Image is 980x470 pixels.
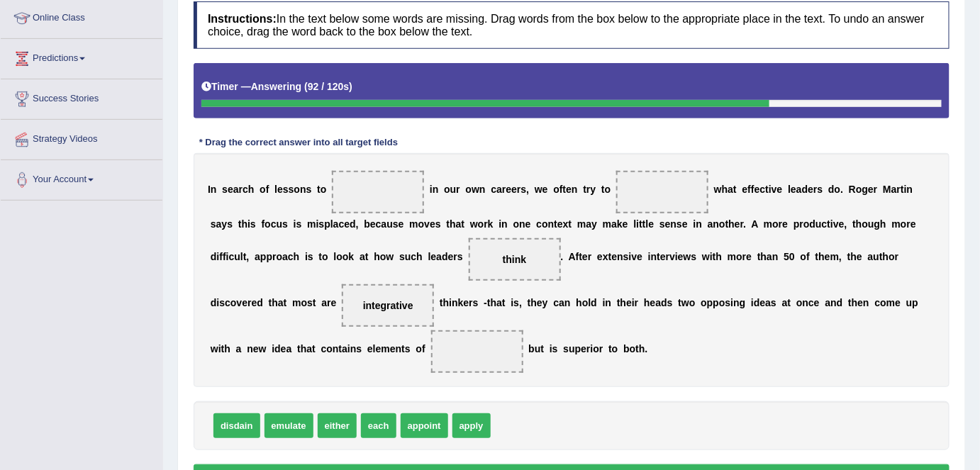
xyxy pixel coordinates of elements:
b: d [828,184,835,195]
b: n [713,218,720,230]
b: a [868,251,874,262]
b: f [223,251,226,262]
b: l [274,184,277,195]
b: t [901,184,904,195]
b: , [845,218,847,230]
b: n [479,184,486,195]
b: o [277,251,283,262]
b: . [744,218,747,230]
b: i [769,184,772,195]
b: t [765,184,769,195]
b: t [725,218,729,230]
b: k [349,251,355,262]
b: i [675,251,678,262]
b: 5 [784,251,789,262]
b: r [502,184,506,195]
b: t [639,218,642,230]
b: o [736,251,742,262]
b: v [833,218,839,230]
b: t [583,184,586,195]
span: Drop target [332,171,424,213]
b: l [634,218,637,230]
b: g [862,184,869,195]
b: e [448,251,454,262]
b: n [501,218,508,230]
b: n [617,251,623,262]
b: e [511,184,517,195]
b: l [788,184,791,195]
b: o [862,218,869,230]
b: , [839,251,842,262]
b: o [466,184,472,195]
b: e [791,184,796,195]
b: 0 [789,251,795,262]
b: c [376,218,382,230]
b: e [399,218,404,230]
b: e [582,251,588,262]
b: o [418,218,425,230]
b: t [733,184,737,195]
b: r [666,251,669,262]
b: s [289,184,294,195]
b: a [360,251,365,262]
b: e [637,251,642,262]
b: r [484,218,487,230]
b: c [288,251,294,262]
b: h [851,251,857,262]
b: ( [304,81,308,92]
b: v [772,184,777,195]
b: e [557,218,563,230]
b: t [828,218,831,230]
b: a [586,218,592,230]
b: h [294,251,300,262]
b: d [211,251,217,262]
b: t [447,218,450,230]
b: t [317,184,321,195]
b: u [450,184,457,195]
b: e [649,218,655,230]
b: s [283,184,289,195]
b: r [897,184,901,195]
span: Drop target [616,171,708,213]
b: e [735,218,740,230]
b: , [356,218,359,230]
b: e [277,184,283,195]
b: d [810,218,816,230]
b: e [911,218,916,230]
b: i [830,218,833,230]
b: b [364,218,370,230]
b: f [747,184,751,195]
b: e [566,184,572,195]
b: a [891,184,897,195]
b: e [783,218,789,230]
b: a [382,218,387,230]
b: n [211,184,217,195]
b: u [405,251,411,262]
b: w [714,184,722,195]
b: c [822,218,828,230]
b: m [728,251,736,262]
b: i [226,251,229,262]
b: n [519,218,525,230]
b: v [669,251,675,262]
b: f [576,251,579,262]
b: e [597,251,603,262]
b: a [767,251,772,262]
b: p [794,218,800,230]
b: f [751,184,755,195]
b: a [611,218,617,230]
b: y [591,184,596,195]
b: r [586,184,590,195]
b: t [713,251,716,262]
b: Answering [251,81,302,92]
b: a [456,218,462,230]
b: w [535,184,542,195]
b: e [868,184,874,195]
h4: In the text below some words are missing. Drag words from the box below to the appropriate place ... [194,1,950,49]
b: e [623,218,628,230]
b: e [742,184,748,195]
b: w [386,251,394,262]
b: s [222,184,228,195]
b: a [796,184,802,195]
b: t [608,251,612,262]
